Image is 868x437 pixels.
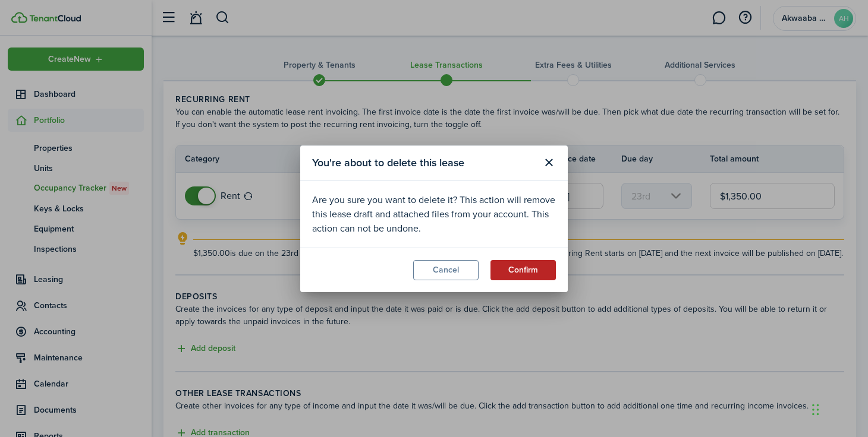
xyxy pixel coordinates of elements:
button: Confirm [490,260,556,280]
span: You're about to delete this lease [312,155,464,171]
div: Drag [812,392,819,427]
iframe: Chat Widget [809,380,868,437]
button: Close modal [539,153,559,173]
button: Cancel [413,260,479,280]
div: Are you sure you want to delete it? This action will remove this lease draft and attached files f... [312,193,556,236]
